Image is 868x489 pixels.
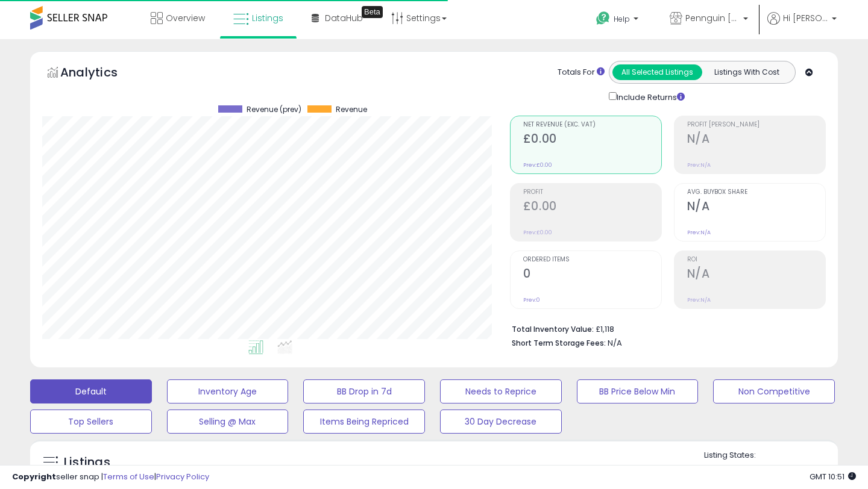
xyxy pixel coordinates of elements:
strong: Copyright [12,471,56,482]
span: Pennguin [GEOGRAPHIC_DATA] [685,12,740,24]
div: Tooltip anchor [362,6,383,18]
div: Totals For [558,67,605,78]
h2: £0.00 [523,132,661,148]
button: Listings With Cost [702,64,791,80]
span: Net Revenue (Exc. VAT) [523,122,661,128]
span: Help [614,14,630,24]
button: BB Drop in 7d [303,379,425,403]
a: Terms of Use [103,471,154,482]
span: Ordered Items [523,257,661,263]
a: Hi [PERSON_NAME] [767,12,837,39]
button: Selling @ Max [167,410,289,434]
div: seller snap | | [12,472,209,483]
button: All Selected Listings [612,64,702,80]
span: Listings [252,12,283,24]
span: Hi [PERSON_NAME] [783,12,828,24]
span: Revenue [336,105,367,114]
p: Listing States: [704,450,838,461]
small: Prev: £0.00 [523,161,552,169]
a: Help [587,2,650,39]
button: Items Being Repriced [303,410,425,434]
button: Default [30,379,152,403]
span: Profit [PERSON_NAME] [687,122,825,128]
span: DataHub [325,12,363,24]
label: Deactivated [782,464,828,474]
h5: Listings [64,454,110,471]
button: 30 Day Decrease [440,410,562,434]
small: Prev: N/A [687,161,711,169]
button: BB Price Below Min [577,379,699,403]
label: Active [715,464,737,474]
span: N/A [608,337,622,349]
li: £1,118 [512,321,817,335]
i: Get Help [596,11,611,26]
a: Privacy Policy [156,471,209,482]
small: Prev: N/A [687,229,711,236]
span: Profit [523,189,661,196]
h2: N/A [687,199,825,216]
b: Total Inventory Value: [512,324,594,334]
h5: Analytics [60,64,141,84]
span: Overview [166,12,205,24]
h2: £0.00 [523,199,661,216]
span: Revenue (prev) [247,105,301,114]
h2: 0 [523,267,661,283]
span: ROI [687,257,825,263]
b: Short Term Storage Fees: [512,338,606,348]
small: Prev: 0 [523,296,540,304]
button: Inventory Age [167,379,289,403]
span: 2025-10-7 10:51 GMT [810,471,856,482]
h2: N/A [687,267,825,283]
button: Top Sellers [30,410,152,434]
h2: N/A [687,132,825,148]
div: Include Returns [600,90,699,104]
small: Prev: £0.00 [523,229,552,236]
span: Avg. Buybox Share [687,189,825,196]
button: Needs to Reprice [440,379,562,403]
button: Non Competitive [713,379,835,403]
small: Prev: N/A [687,296,711,304]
